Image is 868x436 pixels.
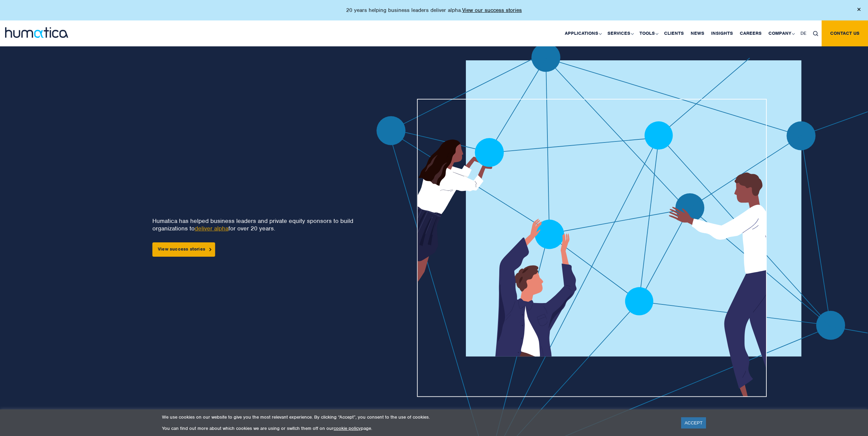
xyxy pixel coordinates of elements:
[708,20,736,46] a: Insights
[797,20,810,46] a: DE
[687,20,708,46] a: News
[5,27,68,38] img: logo
[765,20,797,46] a: Company
[462,7,522,14] a: View our success stories
[636,20,661,46] a: Tools
[209,248,211,251] img: arrowicon
[813,31,818,36] img: search_icon
[822,20,868,46] a: Contact us
[800,30,806,36] span: DE
[604,20,636,46] a: Services
[152,242,215,257] a: View success stories
[334,425,361,431] a: cookie policy
[162,425,673,431] p: You can find out more about which cookies we are using or switch them off on our page.
[561,20,604,46] a: Applications
[152,217,365,232] p: Humatica has helped business leaders and private equity sponsors to build organizations to for ov...
[736,20,765,46] a: Careers
[346,7,522,14] p: 20 years helping business leaders deliver alpha.
[162,414,673,420] p: We use cookies on our website to give you the most relevant experience. By clicking “Accept”, you...
[681,417,706,429] a: ACCEPT
[195,225,229,232] a: deliver alpha
[661,20,687,46] a: Clients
